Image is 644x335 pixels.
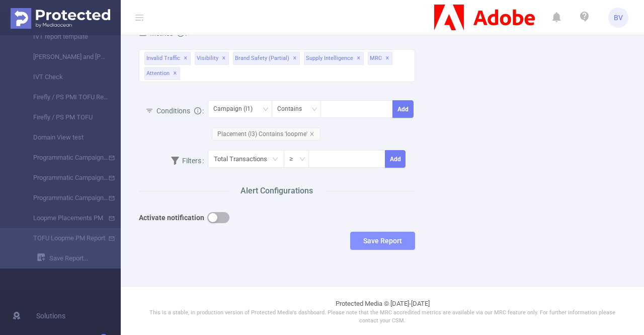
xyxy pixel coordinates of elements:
a: Loopme Placements PM [20,208,109,228]
span: ✕ [222,52,226,64]
span: Filters [171,157,201,165]
a: IVT report template [20,27,109,47]
span: BV [614,8,623,28]
span: ✕ [385,52,389,64]
img: Protected Media [11,8,110,29]
span: ✕ [293,52,297,64]
button: Add [385,150,406,168]
a: Firefly / PS PM TOFU [20,107,109,127]
span: MRC [368,52,392,65]
button: Add [392,100,413,118]
div: Contains [277,101,309,117]
span: Placement (l3) Contains 'loopme' [212,127,320,141]
span: ✕ [184,52,188,64]
div: ≥ [289,151,300,167]
a: Domain View test [20,127,109,148]
span: Alert Configurations [228,185,325,197]
p: This is a stable, in production version of Protected Media's dashboard. Please note that the MRC ... [146,309,619,325]
div: Campaign (l1) [213,101,260,117]
i: icon: info-circle [194,107,201,114]
a: [PERSON_NAME] and [PERSON_NAME] PM Report Template [20,47,109,67]
i: icon: close [309,131,314,137]
button: Save Report [350,232,415,250]
b: Activate notification [139,214,204,222]
a: Save Report... [37,248,121,269]
a: IVT Check [20,67,109,87]
span: Solutions [36,306,65,326]
i: icon: down [263,106,269,113]
i: icon: down [299,156,305,163]
i: icon: down [311,106,317,113]
span: ✕ [357,52,361,64]
span: Brand Safety (partial) [233,52,300,65]
span: Attention [144,67,180,80]
span: Conditions [156,107,201,115]
a: Firefly / PS PMI TOFU Report [20,87,109,107]
a: Programmatic Campaigns Monthly MFA [20,168,109,188]
a: TOFU Loopme PM Report [20,228,109,248]
span: Invalid Traffic [144,52,191,65]
a: Programmatic Campaigns Monthly IVT [20,148,109,168]
a: Programmatic Campaigns Monthly Blocked [20,188,109,208]
span: Visibility [195,52,229,65]
span: Supply Intelligence [304,52,364,65]
span: ✕ [173,68,177,80]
